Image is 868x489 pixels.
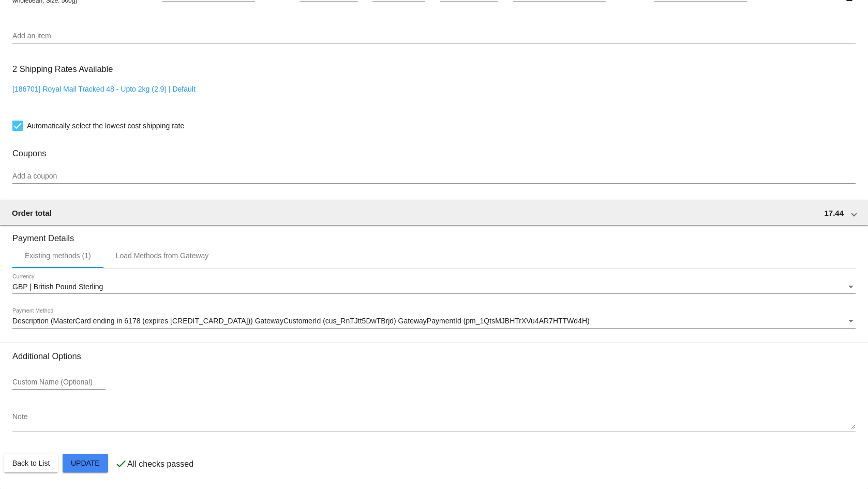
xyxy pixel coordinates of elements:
[25,251,91,260] div: Existing methods (1)
[116,251,209,260] div: Load Methods from Gateway
[71,459,100,467] span: Update
[824,209,844,217] span: 17.44
[12,459,50,467] span: Back to List
[12,317,856,325] mat-select: Payment Method
[115,457,127,470] mat-icon: check
[12,172,856,181] input: Add a coupon
[12,58,113,80] h3: 2 Shipping Rates Available
[27,120,184,132] span: Automatically select the lowest cost shipping rate
[12,283,103,291] span: GBP | British Pound Sterling
[12,209,52,217] span: Order total
[12,32,856,40] input: Add an item
[12,351,856,361] h3: Additional Options
[12,226,856,243] h3: Payment Details
[4,454,58,472] button: Back to List
[12,283,856,291] mat-select: Currency
[12,141,856,158] h3: Coupons
[12,85,196,93] a: [186701] Royal Mail Tracked 48 - Upto 2kg (2.9) | Default
[127,460,193,469] p: All checks passed
[12,317,590,325] span: Description (MasterCard ending in 6178 (expires [CREDIT_CARD_DATA])) GatewayCustomerId (cus_RnTJt...
[63,454,108,472] button: Update
[12,378,106,387] input: Custom Name (Optional)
